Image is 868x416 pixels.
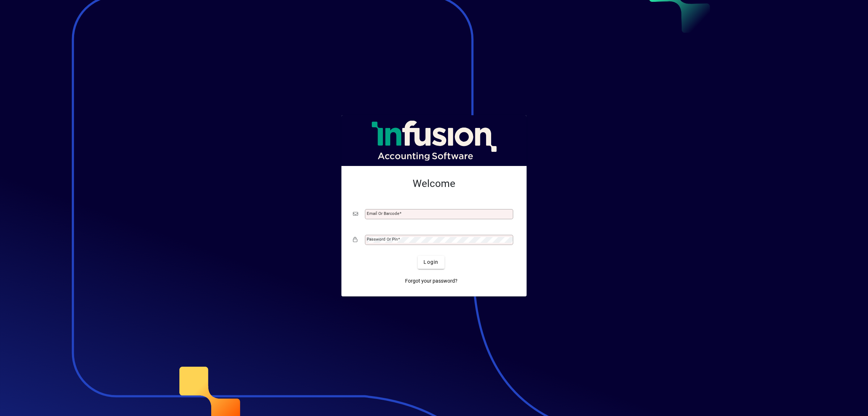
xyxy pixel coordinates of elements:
button: Login [418,256,444,269]
a: Forgot your password? [402,275,460,288]
mat-label: Password or Pin [367,237,398,242]
span: Login [424,258,438,266]
mat-label: Email or Barcode [367,211,399,216]
h2: Welcome [353,178,515,190]
span: Forgot your password? [405,277,458,285]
